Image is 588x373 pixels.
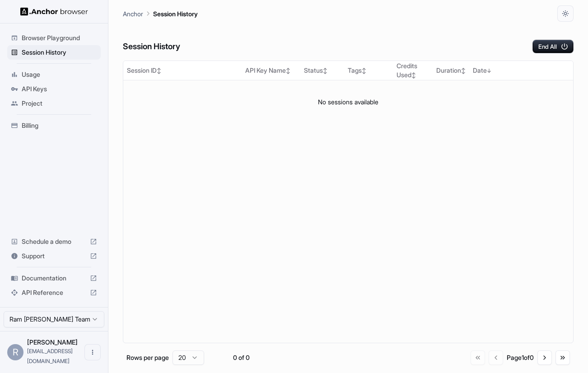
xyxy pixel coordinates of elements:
div: Session ID [127,66,238,75]
div: Duration [436,66,466,75]
span: Schedule a demo [22,237,86,246]
button: Open menu [84,344,101,360]
span: Usage [22,70,97,79]
div: API Reference [7,285,101,300]
div: R [7,344,23,360]
div: Billing [7,118,101,133]
span: ↕ [323,67,327,74]
div: API Keys [7,82,101,96]
span: Browser Playground [22,33,97,42]
span: ↕ [461,67,466,74]
p: Anchor [123,9,143,19]
span: Ram Raval [27,338,78,346]
span: ↕ [286,67,290,74]
span: Billing [22,121,97,130]
img: Anchor Logo [20,7,88,16]
div: Schedule a demo [7,234,101,249]
span: ↕ [362,67,366,74]
div: 0 of 0 [219,353,264,362]
p: Rows per page [126,353,169,362]
div: Status [304,66,341,75]
span: ram@headline.com [27,348,73,364]
div: Tags [348,66,389,75]
div: Project [7,96,101,111]
span: ↓ [487,67,491,74]
span: Support [22,252,86,261]
span: Documentation [22,274,86,283]
div: Support [7,249,101,263]
div: Browser Playground [7,31,101,45]
span: API Keys [22,84,97,93]
td: No sessions available [123,80,573,124]
span: API Reference [22,288,86,297]
div: Usage [7,67,101,82]
div: Session History [7,45,101,60]
span: ↕ [411,72,416,79]
div: API Key Name [245,66,297,75]
button: End All [532,40,574,53]
div: Date [473,66,527,75]
div: Page 1 of 0 [507,353,534,362]
span: ↕ [157,67,161,74]
span: Project [22,99,97,108]
p: Session History [153,9,198,19]
span: Session History [22,48,97,57]
div: Documentation [7,271,101,285]
h6: Session History [123,40,180,53]
nav: breadcrumb [123,9,198,19]
div: Credits Used [397,61,429,79]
